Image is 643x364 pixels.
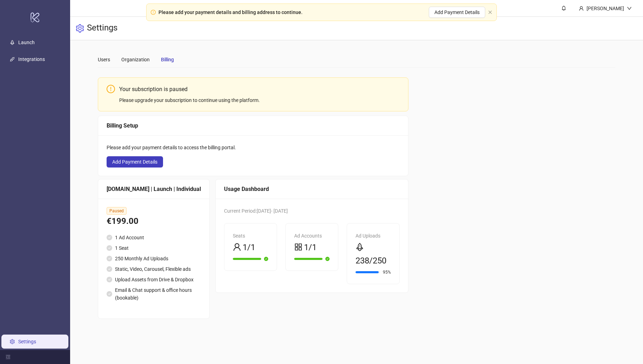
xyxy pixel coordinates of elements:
[107,215,201,228] div: €199.00
[107,144,400,151] div: Please add your payment details to access the billing portal.
[224,208,288,214] span: Current Period: [DATE] - [DATE]
[107,266,112,272] span: check-circle
[434,9,480,15] span: Add Payment Details
[584,5,627,12] div: [PERSON_NAME]
[107,234,201,241] li: 1 Ad Account
[233,232,268,240] div: Seats
[158,8,303,16] div: Please add your payment details and billing address to continue.
[18,40,35,45] a: Launch
[6,355,11,359] span: menu-fold
[488,10,492,15] button: close
[356,232,391,240] div: Ad Uploads
[627,6,632,11] span: down
[294,243,303,251] span: appstore
[107,185,201,193] div: [DOMAIN_NAME] | Launch | Individual
[18,56,45,62] a: Integrations
[87,22,117,34] h3: Settings
[107,255,201,262] li: 250 Monthly Ad Uploads
[161,56,174,63] div: Billing
[107,256,112,261] span: check-circle
[579,6,584,11] span: user
[107,286,201,302] li: Email & Chat support & office hours (bookable)
[243,241,255,254] span: 1/1
[294,232,330,240] div: Ad Accounts
[76,24,84,33] span: setting
[233,243,241,251] span: user
[304,241,317,254] span: 1/1
[429,7,485,18] button: Add Payment Details
[151,10,156,15] span: exclamation-circle
[107,207,127,215] span: Paused
[119,85,400,94] div: Your subscription is paused
[107,235,112,240] span: check-circle
[107,276,201,283] li: Upload Assets from Drive & Dropbox
[121,56,150,63] div: Organization
[383,270,391,274] span: 95%
[107,156,163,167] button: Add Payment Details
[107,291,112,297] span: check-circle
[107,244,201,252] li: 1 Seat
[325,257,330,261] span: check-circle
[107,265,201,273] li: Static, Video, Carousel, Flexible ads
[107,85,115,93] span: exclamation-circle
[18,339,36,344] a: Settings
[561,6,566,11] span: bell
[112,159,157,165] span: Add Payment Details
[356,243,364,251] span: rocket
[98,56,110,63] div: Users
[224,185,400,193] div: Usage Dashboard
[107,245,112,251] span: check-circle
[107,277,112,282] span: check-circle
[264,257,268,261] span: check-circle
[119,96,400,104] div: Please upgrade your subscription to continue using the platform.
[356,254,386,268] span: 238/250
[107,121,400,130] div: Billing Setup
